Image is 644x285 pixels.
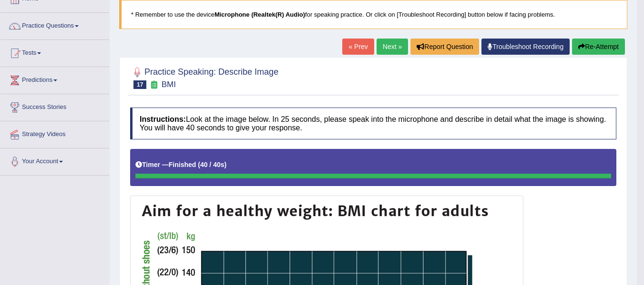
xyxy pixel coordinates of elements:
[410,39,479,55] button: Report Question
[0,94,109,118] a: Success Stories
[0,40,109,64] a: Tests
[0,67,109,91] a: Predictions
[215,11,305,18] b: Microphone (Realtek(R) Audio)
[162,80,176,89] small: BMI
[135,161,226,168] h5: Timer —
[200,161,225,168] b: 40 / 40s
[198,161,200,168] b: (
[130,65,278,89] h2: Practice Speaking: Describe Image
[169,161,196,168] b: Finished
[0,121,109,145] a: Strategy Videos
[133,80,146,89] span: 17
[140,115,186,123] b: Instructions:
[149,80,159,89] small: Exam occurring question
[130,108,616,139] h4: Look at the image below. In 25 seconds, please speak into the microphone and describe in detail w...
[0,13,109,37] a: Practice Questions
[377,39,408,55] a: Next »
[481,39,570,55] a: Troubleshoot Recording
[342,39,374,55] a: « Prev
[225,161,227,168] b: )
[572,39,625,55] button: Re-Attempt
[0,148,109,172] a: Your Account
